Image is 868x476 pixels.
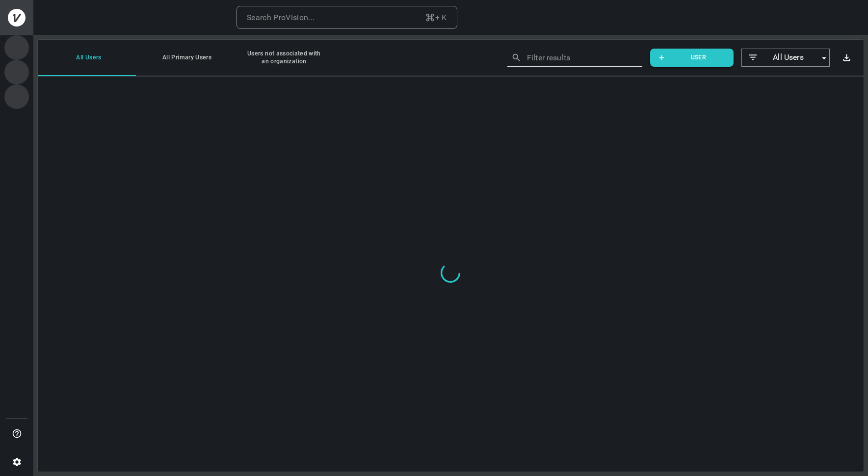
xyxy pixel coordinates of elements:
div: Search ProVision... [247,11,315,25]
button: All Users [38,39,136,76]
button: All Primary Users [136,39,234,76]
span: All Users [759,52,817,63]
button: Users not associated with an organization [234,39,332,76]
input: Filter results [527,50,628,65]
button: Export results [838,49,856,67]
button: User [650,49,734,67]
button: Search ProVision...+ K [237,6,457,29]
div: + K [425,11,447,25]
